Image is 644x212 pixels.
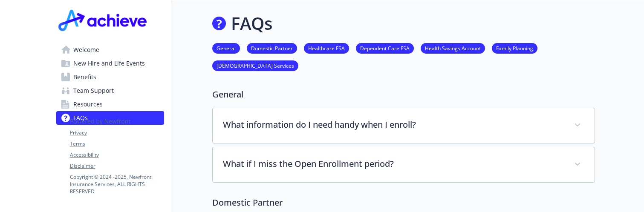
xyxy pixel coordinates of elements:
[73,84,114,97] span: Team Support
[356,44,414,52] a: Dependent Care FSA
[73,97,103,111] span: Resources
[70,140,164,148] a: Terms
[212,196,595,209] p: Domestic Partner
[56,70,164,84] a: Benefits
[492,44,537,52] a: Family Planning
[213,108,595,143] div: What information do I need handy when I enroll?
[56,111,164,125] a: FAQs
[73,70,96,84] span: Benefits
[73,57,145,70] span: New Hire and Life Events
[70,173,164,195] p: Copyright © 2024 - 2025 , Newfront Insurance Services, ALL RIGHTS RESERVED
[223,158,564,170] p: What if I miss the Open Enrollment period?
[304,44,349,52] a: Healthcare FSA
[70,129,164,137] a: Privacy
[212,88,595,101] p: General
[56,84,164,97] a: Team Support
[231,11,272,36] h1: FAQs
[70,151,164,159] a: Accessibility
[212,61,298,69] a: [DEMOGRAPHIC_DATA] Services
[212,44,240,52] a: General
[56,57,164,70] a: New Hire and Life Events
[70,162,164,170] a: Disclaimer
[56,43,164,57] a: Welcome
[247,44,297,52] a: Domestic Partner
[223,118,564,131] p: What information do I need handy when I enroll?
[213,147,595,182] div: What if I miss the Open Enrollment period?
[73,43,99,57] span: Welcome
[421,44,485,52] a: Health Savings Account
[56,97,164,111] a: Resources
